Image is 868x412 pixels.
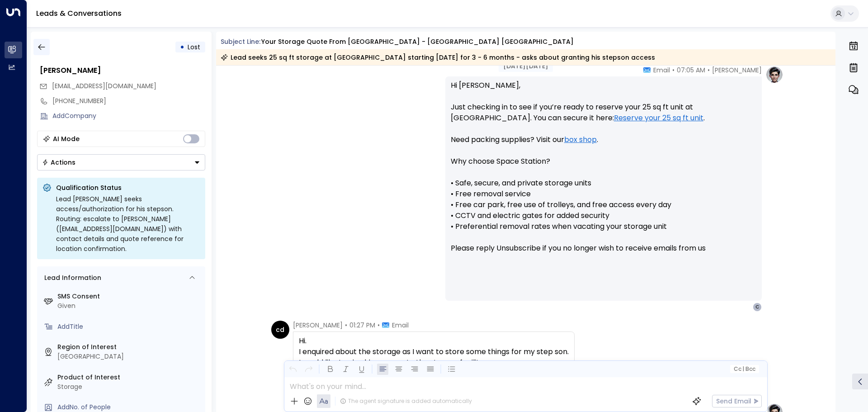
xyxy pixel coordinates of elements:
[57,342,202,352] label: Region of Interest
[733,366,755,372] span: Cc Bcc
[293,321,343,330] span: [PERSON_NAME]
[57,373,202,382] label: Product of Interest
[287,364,298,375] button: Undo
[41,273,101,283] div: Lead Information
[57,403,202,412] div: AddNo. of People
[345,321,347,330] span: •
[742,366,744,372] span: |
[299,336,569,379] div: Hi. I enquired about the storage as I want to store some things for my step son. I would like to ...
[451,80,756,265] p: Hi [PERSON_NAME], Just checking in to see if you’re ready to reserve your 25 sq ft unit at [GEOGR...
[377,321,380,330] span: •
[52,81,156,91] span: ch_douglas@hotmail.com
[392,321,409,330] span: Email
[56,183,200,192] p: Qualification Status
[53,134,80,143] div: AI Mode
[57,382,202,392] div: Storage
[271,321,289,339] div: cd
[56,194,200,254] div: Lead [PERSON_NAME] seeks access/authorization for his stepson. Routing: escalate to [PERSON_NAME]...
[340,397,472,405] div: The agent signature is added automatically
[36,8,122,19] a: Leads & Conversations
[40,65,205,76] div: [PERSON_NAME]
[564,134,597,145] a: box shop
[42,158,75,166] div: Actions
[37,154,205,170] div: Button group with a nested menu
[52,81,156,90] span: [EMAIL_ADDRESS][DOMAIN_NAME]
[349,321,375,330] span: 01:27 PM
[57,322,202,331] div: AddTitle
[188,43,200,52] span: Lost
[57,352,202,361] div: [GEOGRAPHIC_DATA]
[261,37,574,47] div: Your storage quote from [GEOGRAPHIC_DATA] - [GEOGRAPHIC_DATA] [GEOGRAPHIC_DATA]
[221,53,655,62] div: Lead seeks 25 sq ft storage at [GEOGRAPHIC_DATA] starting [DATE] for 3 - 6 months - asks about gr...
[730,365,759,374] button: Cc|Bcc
[499,60,553,72] div: [DATE][DATE]
[37,154,205,170] button: Actions
[180,39,184,55] div: •
[52,96,205,106] div: [PHONE_NUMBER]
[614,113,703,123] a: Reserve your 25 sq ft unit
[221,37,260,46] span: Subject Line:
[57,301,202,311] div: Given
[52,111,205,121] div: AddCompany
[57,292,202,301] label: SMS Consent
[303,364,314,375] button: Redo
[753,303,762,312] div: C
